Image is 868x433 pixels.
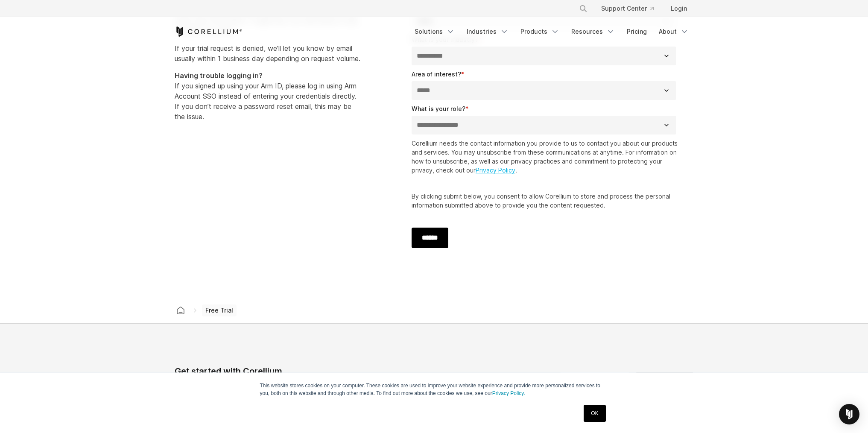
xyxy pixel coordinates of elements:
[412,192,680,210] p: By clicking submit below, you consent to allow Corellium to store and process the personal inform...
[175,71,357,121] span: If you signed up using your Arm ID, please log in using Arm Account SSO instead of entering your ...
[492,390,525,396] a: Privacy Policy.
[412,70,461,78] span: Area of interest?
[664,1,694,16] a: Login
[175,26,243,37] a: Corellium Home
[412,105,465,112] span: What is your role?
[409,24,694,39] div: Navigation Menu
[654,24,694,39] a: About
[175,365,393,377] div: Get started with Corellium
[622,24,652,39] a: Pricing
[202,304,237,316] span: Free Trial
[515,24,564,39] a: Products
[412,139,680,175] p: Corellium needs the contact information you provide to us to contact you about our products and s...
[175,71,263,80] strong: Having trouble logging in?
[409,24,460,39] a: Solutions
[566,24,620,39] a: Resources
[569,1,694,16] div: Navigation Menu
[839,404,859,424] div: Open Intercom Messenger
[260,382,608,397] p: This website stores cookies on your computer. These cookies are used to improve your website expe...
[462,24,514,39] a: Industries
[476,167,515,174] a: Privacy Policy
[576,1,591,16] button: Search
[173,304,188,316] a: Corellium home
[584,405,605,422] a: OK
[594,1,660,16] a: Support Center
[175,44,360,63] span: If your trial request is denied, we'll let you know by email usually within 1 business day depend...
